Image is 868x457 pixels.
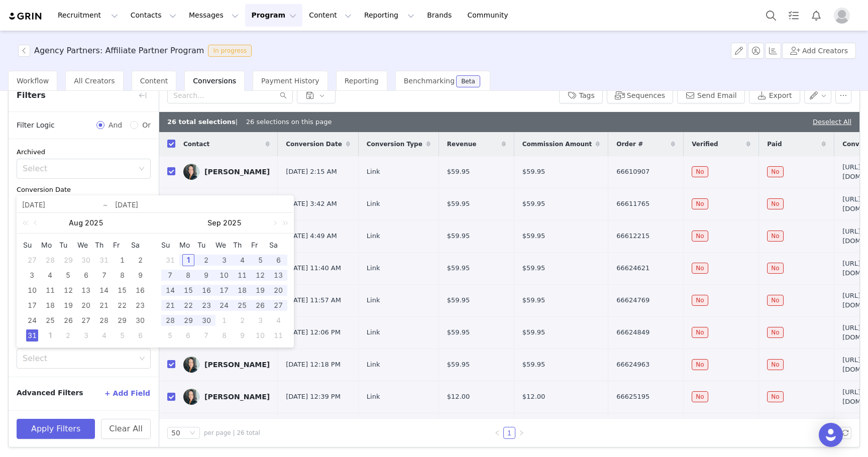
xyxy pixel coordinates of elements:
[104,385,151,401] button: + Add Field
[17,419,95,439] button: Apply Filters
[805,4,827,27] button: Notifications
[113,238,131,253] th: Fri
[59,328,77,343] td: September 2, 2025
[272,254,284,266] div: 6
[233,313,251,328] td: October 2, 2025
[164,299,176,311] div: 21
[44,269,56,281] div: 4
[447,140,477,149] span: Revenue
[77,253,95,268] td: July 30, 2025
[179,241,197,250] span: Mo
[41,268,59,283] td: August 4, 2025
[236,299,248,311] div: 25
[522,167,546,177] span: $59.95
[77,298,95,313] td: August 20, 2025
[767,166,783,177] span: No
[77,283,95,298] td: August 13, 2025
[447,199,470,209] span: $59.95
[77,268,95,283] td: August 6, 2025
[164,269,176,281] div: 7
[286,231,337,241] span: [DATE] 4:49 AM
[254,299,266,311] div: 26
[215,241,234,250] span: We
[286,199,337,209] span: [DATE] 3:42 AM
[80,284,92,296] div: 13
[404,77,455,85] span: Benchmarking
[41,238,59,253] th: Mon
[767,231,783,242] span: No
[272,269,284,281] div: 13
[254,269,266,281] div: 12
[59,283,77,298] td: August 12, 2025
[84,213,104,233] a: 2025
[245,4,302,27] button: Program
[782,43,856,59] button: Add Creators
[828,8,860,24] button: Profile
[116,269,128,281] div: 8
[113,268,131,283] td: August 8, 2025
[77,238,95,253] th: Wed
[62,269,74,281] div: 5
[59,268,77,283] td: August 5, 2025
[197,313,215,328] td: September 30, 2025
[98,284,110,296] div: 14
[197,328,215,343] td: October 7, 2025
[233,253,251,268] td: September 4, 2025
[692,295,708,306] span: No
[233,298,251,313] td: September 25, 2025
[18,45,256,57] span: [object Object]
[95,328,113,343] td: September 4, 2025
[215,313,234,328] td: October 1, 2025
[504,427,515,438] a: 1
[616,263,649,273] span: 66624621
[783,4,805,27] a: Tasks
[59,313,77,328] td: August 26, 2025
[131,241,149,250] span: Sa
[204,361,270,369] div: [PERSON_NAME]
[44,299,56,311] div: 18
[41,298,59,313] td: August 18, 2025
[183,164,270,180] a: [PERSON_NAME]
[358,4,420,27] button: Reporting
[447,263,470,273] span: $59.95
[179,298,197,313] td: September 22, 2025
[197,241,215,250] span: Tu
[44,284,56,296] div: 11
[677,87,745,103] button: Send Email
[26,299,38,311] div: 17
[161,268,179,283] td: September 7, 2025
[26,269,38,281] div: 3
[503,427,515,439] li: 1
[131,298,149,313] td: August 23, 2025
[62,299,74,311] div: 19
[182,284,194,296] div: 15
[193,77,236,85] span: Conversions
[23,313,41,328] td: August 24, 2025
[286,295,341,305] span: [DATE] 11:57 AM
[462,4,519,27] a: Community
[171,427,180,438] div: 50
[767,263,783,274] span: No
[607,87,673,103] button: Sequences
[23,253,41,268] td: July 27, 2025
[68,213,84,233] a: Aug
[131,238,149,253] th: Sat
[164,284,176,296] div: 14
[183,357,270,373] a: [PERSON_NAME]
[113,328,131,343] td: September 5, 2025
[167,117,332,127] div: | 26 selections on this page
[179,328,197,343] td: October 6, 2025
[233,238,251,253] th: Thu
[616,167,649,177] span: 66610907
[200,254,212,266] div: 2
[367,263,380,273] span: Link
[113,298,131,313] td: August 22, 2025
[164,314,176,326] div: 28
[197,283,215,298] td: September 16, 2025
[80,269,92,281] div: 6
[41,253,59,268] td: July 28, 2025
[164,254,176,266] div: 31
[115,199,288,211] input: End date
[161,298,179,313] td: September 21, 2025
[23,164,134,174] div: Select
